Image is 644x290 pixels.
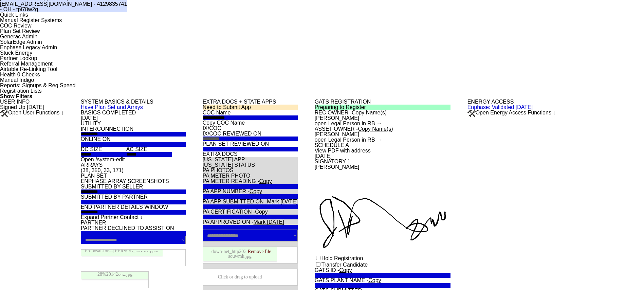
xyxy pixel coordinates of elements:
div: Open User Functions ↓ [8,110,64,117]
div: PLAN SET REVIEWED ON [203,141,298,147]
div: Open /system-edit [81,157,186,162]
div: PA PHOTOS [203,168,298,173]
div: GATS ID - [315,268,450,273]
a: down-net_http20250610-101-souwmk.jpg [211,249,269,259]
div: SIGNATORY 1 [315,159,450,164]
div: Copy COC Name [203,120,298,126]
div: SUBMITTED BY SELLER [81,184,186,189]
u: Copy [339,267,352,273]
u: Copy [368,277,381,283]
label: Hold Registration [321,255,363,261]
u: Mark [DATE] [254,219,284,225]
div: SUBMITTED BY PARTNER [81,194,186,200]
div: open Legal Person in RB → [315,137,450,143]
div: EXTRA DOCS + STATE APPS [203,99,298,105]
div: IX/COC [203,126,298,131]
u: Mark [DATE] [267,199,297,204]
div: PA APP NUMBER - [203,189,298,194]
div: (38, 350, 33, 171) [81,168,186,173]
div: Preparing to Register [315,105,450,110]
div: [US_STATE] APP [203,157,298,162]
div: Have Plan Set and Arrays [81,105,186,110]
div: PA APP SUBMITTED ON - [203,199,298,204]
div: COC Name [203,110,298,115]
div: BASICS COMPLETED [81,110,186,115]
label: Transfer Candidate [321,262,368,268]
div: Need to Submit App [203,105,298,110]
div: Expand Partner Contact ↓ [81,215,186,220]
u: Copy Name(s) [358,126,393,132]
div: SCHEDULE A [315,143,450,148]
div: SYSTEM BASICS & DETAILS [81,99,186,105]
img: H2SFWYKDArBHAAAAAElFTkSuQmCC [315,170,450,255]
div: ENERGY ACCESS [467,99,556,105]
div: DC SIZE [81,147,126,152]
div: REC OWNER - [315,110,450,115]
u: Copy [250,188,262,194]
div: PARTNER [81,220,186,225]
div: GATS PLANT NAME - [315,278,450,283]
div: ENPHASE ARRAY SCREENSHOTS [81,179,186,184]
u: Copy Name(s) [352,110,387,115]
div: AC SIZE [126,147,172,152]
div: ARRAYS [81,162,186,168]
div: ASSET OWNER - [315,126,450,132]
div: GATS REGISTRATION [315,99,450,105]
div: PARTNER DECLINED TO ASSIST ON [81,225,186,231]
div: PA METER READING - [203,179,298,184]
div: [DATE] [315,153,450,159]
u: Copy [259,178,272,184]
div: View PDF with address [315,148,450,153]
div: END PARTNER DETAILS WINDOW [81,204,186,210]
div: [US_STATE] STATUS [203,162,298,168]
div: [PERSON_NAME] [315,132,450,137]
img: tool-icon.png [467,110,476,117]
div: PLAN SET [81,173,186,179]
div: Click or drag to upload [203,269,277,285]
div: PA METER PHOTO [203,173,298,179]
div: Open Energy Access Functions ↓ [476,110,556,117]
div: Enphase: Validated [DATE] [467,105,556,110]
div: [PERSON_NAME] [315,115,450,121]
div: ONLINE ON [81,137,186,142]
div: INTERCONNECTION [81,126,186,132]
div: PA APPROVED ON - [203,219,298,225]
a: Enphase%202025-07-28%20142642.jpg [94,267,136,277]
div: [DATE] [81,115,186,121]
a: Remove file [245,247,274,256]
div: EXTRA DOCS [203,151,298,157]
div: open Legal Person in RB → [315,121,450,126]
u: Copy [255,209,268,215]
div: UTILITY [81,121,186,126]
div: [PERSON_NAME] [315,164,450,170]
div: PA CERTIFICATION - [203,209,298,215]
div: IX/COC REVIEWED ON [203,131,298,137]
